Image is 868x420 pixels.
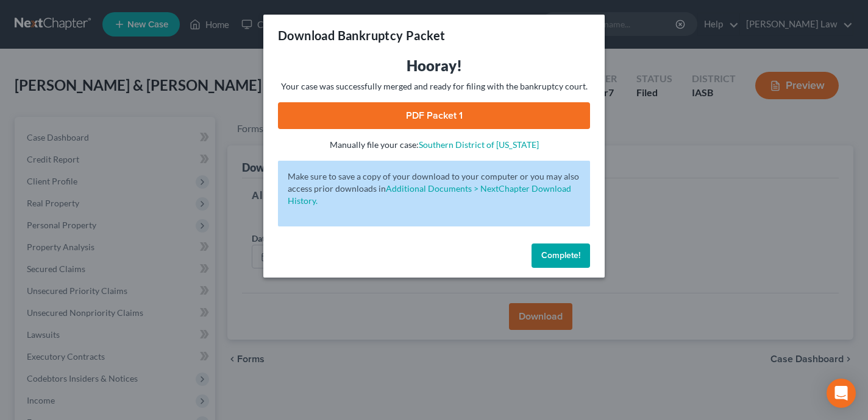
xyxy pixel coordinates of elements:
[278,80,590,93] p: Your case was successfully merged and ready for filing with the bankruptcy court.
[419,139,539,150] a: Southern District of [US_STATE]
[278,102,590,129] a: PDF Packet 1
[288,170,580,207] p: Make sure to save a copy of your download to your computer or you may also access prior downloads in
[541,250,580,261] span: Complete!
[827,379,856,408] div: Open Intercom Messenger
[288,183,571,206] a: Additional Documents > NextChapter Download History.
[278,139,590,151] p: Manually file your case:
[278,27,445,44] h3: Download Bankruptcy Packet
[278,56,590,75] h3: Hooray!
[532,243,590,268] button: Complete!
